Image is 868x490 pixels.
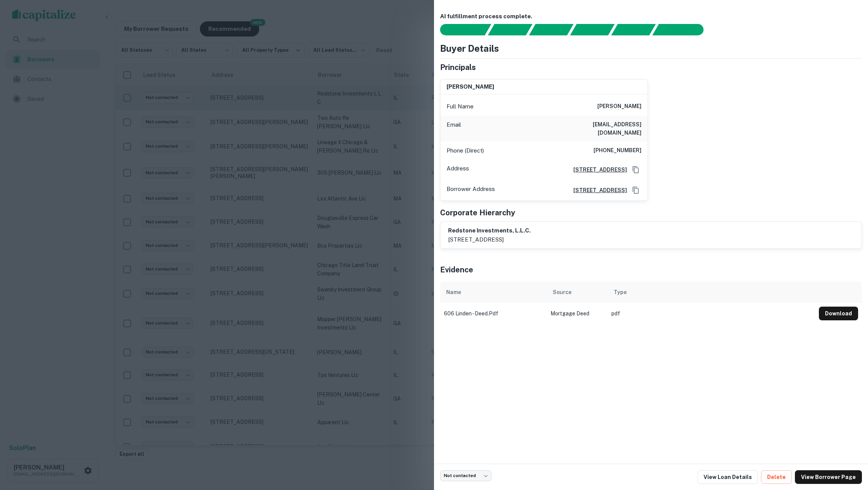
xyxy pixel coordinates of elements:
div: Source [553,288,571,297]
a: [STREET_ADDRESS] [567,186,627,194]
td: pdf [608,303,815,324]
div: Name [446,288,461,297]
h5: Corporate Hierarchy [440,207,515,218]
th: Source [547,282,608,303]
p: [STREET_ADDRESS] [448,235,531,244]
h6: redstone investments, l.l.c. [448,226,531,235]
p: Email [447,120,461,137]
h6: [PERSON_NAME] [447,83,494,91]
h6: [PHONE_NUMBER] [594,146,641,155]
button: Copy Address [630,185,641,196]
h6: AI fulfillment process complete. [440,12,862,21]
div: Documents found, AI parsing details... [529,24,573,35]
div: AI fulfillment process complete. [653,24,713,35]
div: Sending borrower request to AI... [431,24,488,35]
h4: Buyer Details [440,41,499,55]
h5: Evidence [440,264,473,275]
button: Delete [761,470,792,484]
td: Mortgage Deed [547,303,608,324]
div: Not contacted [440,470,491,481]
button: Copy Address [630,164,641,175]
th: Type [608,282,815,303]
a: [STREET_ADDRESS] [567,165,627,174]
div: Your request is received and processing... [488,24,532,35]
div: Type [614,288,627,297]
div: Principals found, AI now looking for contact information... [570,24,614,35]
p: Full Name [447,102,474,111]
a: View Loan Details [697,470,758,484]
p: Borrower Address [447,185,495,196]
td: 606 linden - deed.pdf [440,303,547,324]
a: View Borrower Page [795,470,862,484]
p: Phone (Direct) [447,146,484,155]
iframe: Chat Widget [830,429,868,466]
div: Principals found, still searching for contact information. This may take time... [611,24,656,35]
h6: [EMAIL_ADDRESS][DOMAIN_NAME] [550,120,641,137]
div: scrollable content [440,282,862,324]
p: Address [447,164,469,175]
th: Name [440,282,547,303]
h5: Principals [440,62,476,73]
h6: [PERSON_NAME] [597,102,641,111]
button: Download [819,307,858,320]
